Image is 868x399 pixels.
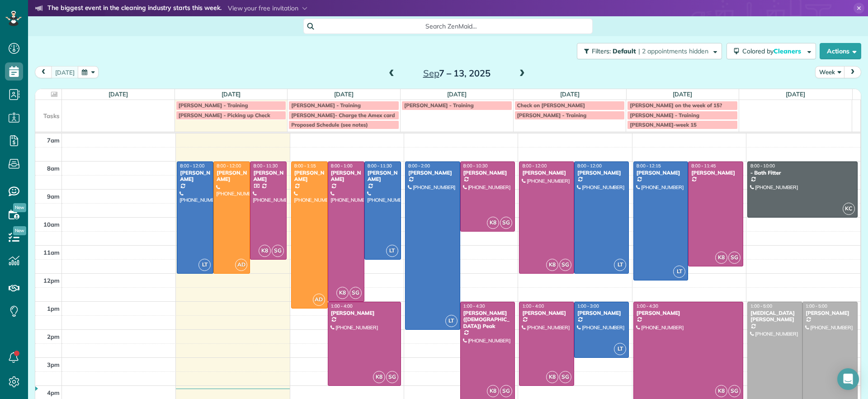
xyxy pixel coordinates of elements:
span: SG [728,252,741,264]
span: 3pm [47,361,60,368]
span: AD [313,294,325,306]
span: [PERSON_NAME]-week 15 [630,121,697,128]
a: Filters: Default | 2 appointments hidden [572,43,722,59]
span: LT [386,245,398,257]
a: [DATE] [108,90,128,98]
span: 1:00 - 4:00 [522,303,544,309]
span: 8:00 - 1:00 [331,163,353,169]
span: KC [843,203,855,215]
span: [PERSON_NAME] - Training [517,112,587,119]
span: 8:00 - 11:30 [368,163,392,169]
span: 12pm [43,277,60,284]
button: Actions [820,43,861,59]
span: SG [500,385,512,397]
strong: The biggest event in the cleaning industry starts this week. [47,4,222,14]
span: 1:00 - 5:00 [750,303,772,309]
span: 1:00 - 4:30 [463,303,485,309]
div: [PERSON_NAME] [636,170,686,176]
span: Filters: [592,47,611,55]
button: prev [35,66,52,78]
span: 8am [47,165,60,172]
button: Week [815,66,845,78]
div: [PERSON_NAME] [330,170,362,183]
span: [PERSON_NAME] - Training [291,102,361,109]
span: K8 [259,245,271,257]
span: AD [235,259,247,271]
button: Colored byCleaners [726,43,816,59]
span: [PERSON_NAME] - Training [179,102,248,109]
span: 8:00 - 10:30 [463,163,488,169]
div: [PERSON_NAME] [805,310,855,316]
span: K8 [546,259,558,271]
span: SG [386,371,398,383]
div: [PERSON_NAME] [522,310,571,316]
span: 1:00 - 4:30 [637,303,658,309]
button: Filters: Default | 2 appointments hidden [577,43,722,59]
span: | 2 appointments hidden [638,47,708,55]
span: LT [614,259,626,271]
span: 4pm [47,389,60,396]
span: 1:00 - 4:00 [331,303,353,309]
a: [DATE] [786,90,805,98]
span: 1:00 - 3:00 [577,303,599,309]
button: next [844,66,861,78]
span: 9am [47,193,60,200]
div: [PERSON_NAME] [408,170,458,176]
div: [PERSON_NAME] [294,170,325,183]
span: 8:00 - 12:15 [637,163,661,169]
span: LT [445,315,458,327]
span: 1:00 - 5:00 [806,303,827,309]
div: [MEDICAL_DATA][PERSON_NAME] [750,310,800,323]
span: 8:00 - 11:45 [691,163,716,169]
span: 8:00 - 12:00 [577,163,602,169]
a: [DATE] [560,90,580,98]
a: [DATE] [447,90,467,98]
span: [PERSON_NAME] - Picking up Check [179,112,270,119]
span: Cleaners [774,47,802,55]
span: Sep [423,67,439,79]
div: - Bath Fitter [750,170,855,176]
span: [PERSON_NAME] on the week of 15? [630,102,722,109]
span: SG [559,371,571,383]
span: Check on [PERSON_NAME] [517,102,585,109]
span: Default [613,47,637,55]
span: 8:00 - 11:30 [253,163,278,169]
span: LT [673,266,685,278]
span: LT [614,343,626,355]
div: [PERSON_NAME] [577,170,627,176]
span: Proposed Schedule (see notes) [291,121,368,128]
span: 11am [43,249,60,256]
span: SG [728,385,741,397]
span: 8:00 - 12:00 [180,163,204,169]
span: 7am [47,137,60,144]
div: [PERSON_NAME] ([DEMOGRAPHIC_DATA]) Peak [463,310,513,329]
a: [DATE] [334,90,354,98]
div: [PERSON_NAME] [463,170,513,176]
span: 8:00 - 10:00 [750,163,775,169]
div: Open Intercom Messenger [837,368,859,390]
span: SG [272,245,284,257]
a: [DATE] [673,90,692,98]
span: SG [559,259,571,271]
span: [PERSON_NAME] - Training [404,102,474,109]
span: 1pm [47,305,60,312]
span: K8 [336,287,349,299]
span: SG [349,287,362,299]
span: 8:00 - 1:15 [294,163,316,169]
span: LT [198,259,211,271]
span: 8:00 - 2:00 [408,163,430,169]
div: [PERSON_NAME] [253,170,284,183]
span: 8:00 - 12:00 [217,163,241,169]
span: K8 [546,371,558,383]
h2: 7 – 13, 2025 [400,68,513,78]
span: K8 [373,371,385,383]
div: [PERSON_NAME] [577,310,627,316]
span: New [13,203,26,212]
span: K8 [487,385,499,397]
div: [PERSON_NAME] [330,310,398,316]
span: 8:00 - 12:00 [522,163,547,169]
span: 10am [43,221,60,228]
span: [PERSON_NAME]- Charge the Amex card [291,112,395,119]
span: [PERSON_NAME] - Training [630,112,699,119]
span: Colored by [742,47,804,55]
